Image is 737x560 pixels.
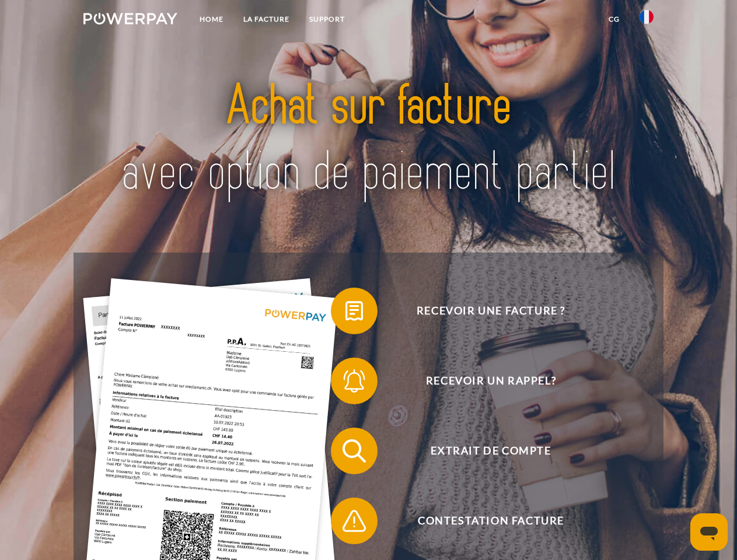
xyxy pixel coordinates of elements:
img: qb_search.svg [340,436,369,466]
span: Recevoir une facture ? [348,288,634,334]
button: Extrait de compte [331,428,634,474]
img: fr [640,10,654,24]
span: Contestation Facture [348,498,634,544]
button: Contestation Facture [331,498,634,544]
iframe: Bouton de lancement de la fenêtre de messagerie [690,513,728,551]
img: qb_bell.svg [340,366,369,395]
a: CG [599,9,630,30]
button: Recevoir une facture ? [331,288,634,334]
img: title-powerpay_fr.svg [111,56,626,223]
img: logo-powerpay-white.svg [83,13,177,24]
button: Recevoir un rappel? [331,358,634,404]
a: Support [299,9,355,30]
img: qb_warning.svg [340,506,369,535]
a: Home [190,9,233,30]
span: Extrait de compte [348,428,634,474]
a: LA FACTURE [233,9,299,30]
span: Recevoir un rappel? [348,358,634,404]
img: qb_bill.svg [340,296,369,325]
